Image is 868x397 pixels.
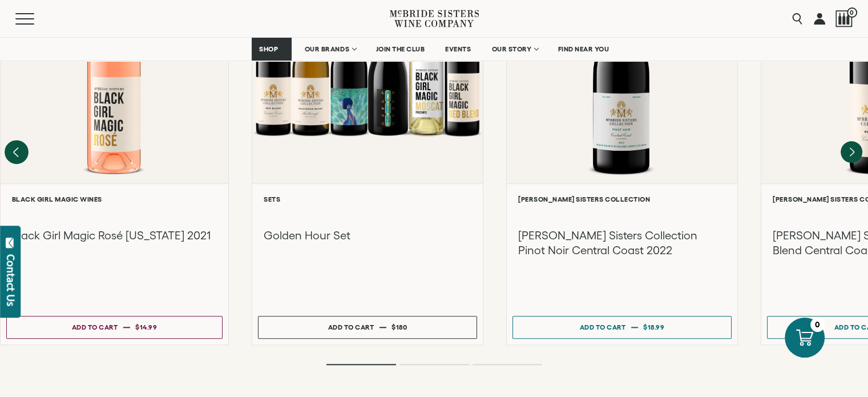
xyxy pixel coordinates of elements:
[580,319,626,335] div: Add to cart
[135,323,157,331] span: $14.99
[518,195,726,203] h6: [PERSON_NAME] Sisters Collection
[551,38,617,61] a: FIND NEAR YOU
[5,254,17,306] div: Contact Us
[326,364,396,365] li: Page dot 1
[72,319,118,335] div: Add to cart
[264,195,471,203] h6: Sets
[491,45,531,53] span: OUR STORY
[258,316,477,339] button: Add to cart $180
[259,45,278,53] span: SHOP
[841,141,862,163] button: Next
[473,364,542,365] li: Page dot 3
[376,45,425,53] span: JOIN THE CLUB
[518,228,726,258] h3: [PERSON_NAME] Sisters Collection Pinot Noir Central Coast 2022
[12,228,217,243] h3: Black Girl Magic Rosé [US_STATE] 2021
[369,38,433,61] a: JOIN THE CLUB
[12,195,217,203] h6: Black Girl Magic Wines
[438,38,478,61] a: EVENTS
[252,38,292,61] a: SHOP
[264,228,471,243] h3: Golden Hour Set
[847,7,857,18] span: 0
[643,323,664,331] span: $18.99
[15,13,56,25] button: Mobile Menu Trigger
[6,316,223,339] button: Add to cart $14.99
[558,45,609,53] span: FIND NEAR YOU
[445,45,471,53] span: EVENTS
[297,38,363,61] a: OUR BRANDS
[391,323,407,331] span: $180
[328,319,374,335] div: Add to cart
[484,38,545,61] a: OUR STORY
[399,364,469,365] li: Page dot 2
[305,45,349,53] span: OUR BRANDS
[810,318,825,332] div: 0
[512,316,732,339] button: Add to cart $18.99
